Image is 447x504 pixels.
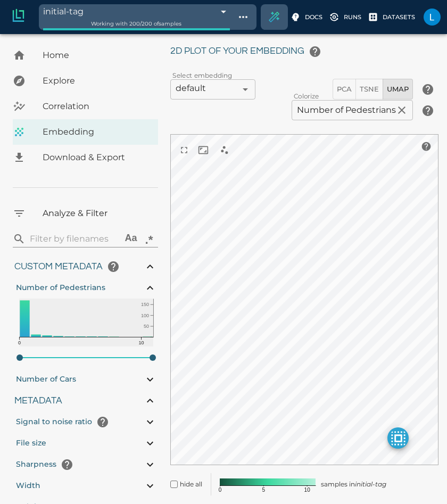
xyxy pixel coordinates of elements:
label: Datasets [368,9,417,26]
img: Lightly [11,8,26,23]
nav: explore, analyze, sample, metadata, embedding, correlations label, download your dataset [13,43,158,170]
button: help [417,79,438,100]
button: view in fullscreen [175,141,194,160]
button: help [56,454,78,475]
div: select nearest neighbors when clicking [213,138,236,162]
span: samples in [321,479,386,490]
p: Docs [305,13,322,22]
span: UMAP [387,83,409,95]
div: Signal to noise ratiohelp [14,411,158,433]
button: Aa [122,230,140,248]
span: TSNE [360,83,379,95]
input: search [30,230,118,247]
div: File size [14,433,158,454]
i: initial-tag [355,480,386,488]
h6: 2D plot of your embedding [170,41,438,62]
div: Metadata [13,390,158,411]
button: help [304,41,326,62]
div: default [170,79,255,100]
text: 5 [262,487,266,493]
button: help [417,100,438,121]
img: Lionel Peer [424,9,441,26]
span: Signal to noise ratio [16,417,92,426]
a: Home [13,43,158,68]
button: Show tag tree [234,8,252,26]
div: Create selection [261,4,287,30]
div: Number of Pedestrians [14,277,158,299]
span: Embedding [43,126,150,138]
button: help [418,138,434,154]
button: make selected active [387,427,409,449]
div: Number of Pedestrians [292,100,413,120]
div: dimensionality reduction method [333,79,413,100]
span: Home [43,49,150,62]
div: Custom metadatahelp [13,256,158,277]
span: Correlation [43,100,150,113]
label: Runs [329,9,363,26]
button: PCA [333,79,356,100]
button: reset and recenter camera [194,141,213,160]
div: Aa [125,233,137,245]
button: UMAP [383,79,413,100]
div: Number of Cars [14,369,158,390]
text: 0 [18,340,21,345]
div: initial-tag [43,4,230,19]
p: Runs [344,13,361,22]
span: Width [16,481,40,490]
span: Explore [43,75,150,87]
div: Width [14,475,158,497]
span: Sharpness [16,459,56,469]
text: 10 [139,340,144,345]
label: Colorize [294,92,319,101]
a: Explore [13,68,158,94]
span: default [176,83,238,94]
span: Number of Cars [16,374,76,384]
a: Correlation [13,94,158,119]
span: Custom metadata [14,262,103,271]
button: TSNE [355,79,383,100]
span: File size [16,438,46,448]
div: Sharpnesshelp [14,454,158,475]
label: Lionel Peer [421,5,443,29]
label: Select embedding [172,71,233,80]
span: Working with 200 / 200 of samples [91,20,181,27]
span: PCA [337,83,352,95]
button: help [92,411,113,433]
button: help [103,256,124,277]
label: Docs [290,9,325,26]
text: 10 [304,487,311,493]
span: hide all [180,479,202,490]
span: Analyze & Filter [43,207,150,220]
p: Datasets [383,13,415,22]
span: Number of Pedestrians [16,283,105,292]
span: Download & Export [43,151,150,164]
span: Metadata [14,396,62,406]
text: 0 [219,487,222,493]
a: Download & Export [13,145,158,170]
a: Embedding [13,119,158,145]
